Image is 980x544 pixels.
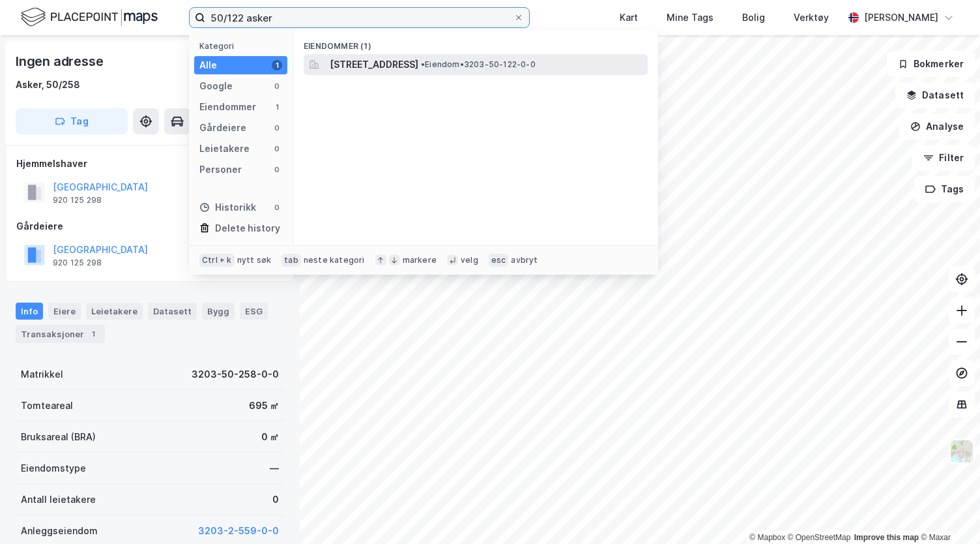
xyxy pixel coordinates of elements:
[272,202,282,213] div: 0
[272,123,282,133] div: 0
[272,60,282,70] div: 1
[667,10,713,25] div: Mine Tags
[895,82,975,108] button: Datasett
[198,523,279,539] button: 3203-2-559-0-0
[489,254,509,267] div: esc
[16,51,106,72] div: Ingen adresse
[915,481,980,544] div: Kontrollprogram for chat
[749,533,785,542] a: Mapbox
[192,367,279,382] div: 3203-50-258-0-0
[270,461,279,476] div: —
[281,254,301,267] div: tab
[21,461,86,476] div: Eiendomstype
[199,141,250,157] div: Leietakere
[887,51,975,77] button: Bokmerker
[788,533,851,542] a: OpenStreetMap
[16,303,43,320] div: Info
[421,59,425,69] span: •
[21,429,96,445] div: Bruksareal (BRA)
[53,195,102,205] div: 920 125 298
[794,10,829,25] div: Verktøy
[461,255,478,265] div: velg
[199,254,235,267] div: Ctrl + k
[912,145,975,171] button: Filter
[237,255,272,265] div: nytt søk
[202,303,235,320] div: Bygg
[53,258,102,268] div: 920 125 298
[21,398,73,414] div: Tomteareal
[16,325,105,343] div: Transaksjoner
[854,533,919,542] a: Improve this map
[16,108,128,134] button: Tag
[199,120,246,136] div: Gårdeiere
[403,255,437,265] div: markere
[16,77,80,93] div: Asker, 50/258
[742,10,765,25] div: Bolig
[272,492,279,507] div: 0
[949,439,974,464] img: Z
[205,8,513,27] input: Søk på adresse, matrikkel, gårdeiere, leietakere eller personer
[511,255,538,265] div: avbryt
[272,81,282,91] div: 0
[272,144,282,154] div: 0
[272,102,282,112] div: 1
[21,367,63,382] div: Matrikkel
[249,398,279,414] div: 695 ㎡
[16,156,283,172] div: Hjemmelshaver
[864,10,938,25] div: [PERSON_NAME]
[199,57,217,73] div: Alle
[261,429,279,445] div: 0 ㎡
[272,164,282,175] div: 0
[304,255,365,265] div: neste kategori
[16,219,283,234] div: Gårdeiere
[293,31,658,54] div: Eiendommer (1)
[199,41,287,51] div: Kategori
[21,492,96,507] div: Antall leietakere
[620,10,638,25] div: Kart
[215,220,280,236] div: Delete history
[199,99,256,115] div: Eiendommer
[86,303,143,320] div: Leietakere
[914,176,975,202] button: Tags
[199,200,256,215] div: Historikk
[199,78,233,94] div: Google
[915,481,980,544] iframe: Chat Widget
[199,162,242,177] div: Personer
[148,303,197,320] div: Datasett
[421,59,536,70] span: Eiendom • 3203-50-122-0-0
[21,523,98,539] div: Anleggseiendom
[21,6,158,29] img: logo.f888ab2527a4732fd821a326f86c7f29.svg
[48,303,81,320] div: Eiere
[330,57,418,72] span: [STREET_ADDRESS]
[240,303,268,320] div: ESG
[87,327,100,340] div: 1
[899,113,975,140] button: Analyse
